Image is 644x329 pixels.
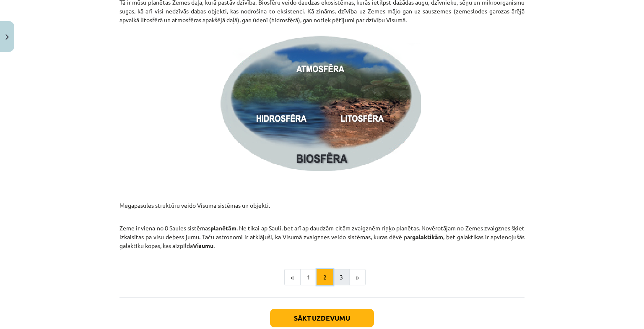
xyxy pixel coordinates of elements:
[119,183,525,210] p: Megapasules struktūru veido Visuma sistēmas un objekti.
[284,269,301,286] button: «
[333,269,350,286] button: 3
[119,215,525,250] p: Zeme ir viena no 8 Saules sistēmas . Ne tikai ap Sauli, bet arī ap daudzām citām zvaigznēm riņķo ...
[300,269,317,286] button: 1
[317,269,333,286] button: 2
[193,242,213,249] strong: Visumu
[349,269,366,286] button: »
[210,224,236,232] strong: planētām
[270,309,374,327] button: Sākt uzdevumu
[412,233,443,240] strong: galaktikām
[5,34,9,40] img: icon-close-lesson-0947bae3869378f0d4975bcd49f059093ad1ed9edebbc8119c70593378902aed.svg
[119,269,525,286] nav: Page navigation example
